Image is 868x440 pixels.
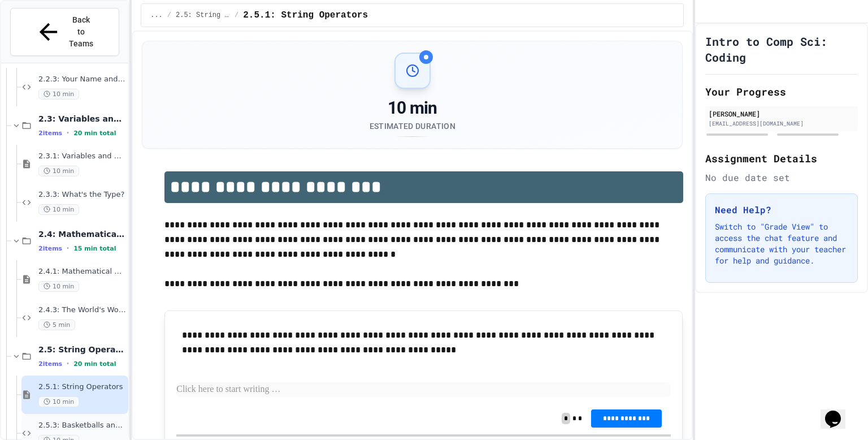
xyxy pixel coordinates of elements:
div: No due date set [705,171,858,184]
span: 2.3: Variables and Data Types [38,114,126,124]
span: 20 min total [73,360,116,368]
span: 20 min total [73,130,116,137]
span: 2.4.1: Mathematical Operators [38,267,126,277]
span: • [67,128,69,137]
span: 2.2.3: Your Name and Favorite Movie [38,75,126,84]
span: 10 min [38,166,79,176]
h3: Need Help? [715,203,848,217]
span: / [167,11,171,20]
span: 2.5.1: String Operators [38,382,126,392]
span: • [67,244,69,253]
iframe: chat widget [821,395,857,429]
span: 2.4.3: The World's Worst Farmer's Market [38,305,126,315]
p: Switch to "Grade View" to access the chat feature and communicate with your teacher for help and ... [715,221,848,266]
button: Back to Teams [10,8,119,56]
span: Back to Teams [68,14,95,50]
div: 10 min [370,98,455,118]
span: 10 min [38,396,79,407]
span: 15 min total [73,245,116,252]
h2: Your Progress [705,84,858,100]
h1: Intro to Comp Sci: Coding [705,33,858,65]
div: Estimated Duration [370,120,455,132]
span: 2.4: Mathematical Operators [38,229,126,239]
span: 2 items [38,130,62,137]
span: 5 min [38,320,75,330]
span: 10 min [38,204,79,215]
div: [EMAIL_ADDRESS][DOMAIN_NAME] [709,119,854,128]
span: • [67,359,69,368]
span: 10 min [38,281,79,292]
span: 2.5: String Operators [176,11,230,20]
span: 2 items [38,245,62,252]
span: 2.5.3: Basketballs and Footballs [38,421,126,430]
div: [PERSON_NAME] [709,109,854,119]
span: ... [150,11,163,20]
span: 2 items [38,360,62,368]
span: / [235,11,238,20]
span: 2.3.1: Variables and Data Types [38,152,126,161]
span: 10 min [38,89,79,100]
span: 2.5.1: String Operators [243,8,368,22]
span: 2.5: String Operators [38,344,126,355]
h2: Assignment Details [705,150,858,166]
span: 2.3.3: What's the Type? [38,190,126,200]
